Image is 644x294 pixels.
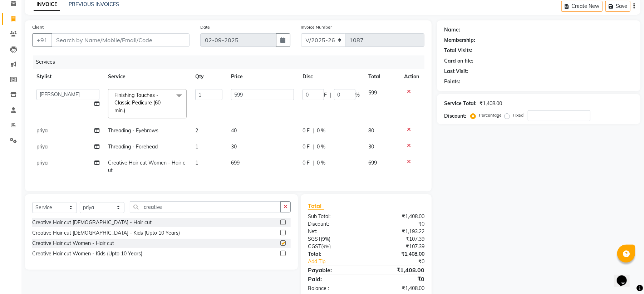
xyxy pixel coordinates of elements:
[36,160,48,166] span: priya
[195,127,198,134] span: 2
[32,250,142,258] div: Creative Hair cut Women - Kids (Upto 10 Years)
[330,91,331,99] span: |
[614,265,637,287] iframe: chat widget
[32,24,44,30] label: Client
[69,1,119,8] a: PREVIOUS INVOICES
[444,112,466,120] div: Discount:
[513,112,523,118] label: Fixed
[231,160,240,166] span: 699
[400,69,424,85] th: Action
[322,236,329,242] span: 9%
[317,159,325,167] span: 0 %
[191,69,227,85] th: Qty
[355,91,360,99] span: %
[303,285,366,292] div: Balance :
[444,68,468,75] div: Last Visit:
[308,243,321,250] span: CGST
[298,69,364,85] th: Disc
[108,127,158,134] span: Threading - Eyebrows
[231,143,237,150] span: 30
[366,213,430,220] div: ₹1,408.00
[368,160,377,166] span: 699
[444,47,472,54] div: Total Visits:
[114,92,161,114] span: Finishing Touches - Classic Pedicure (60 min.)
[303,159,310,167] span: 0 F
[227,69,298,85] th: Price
[317,143,325,151] span: 0 %
[366,250,430,258] div: ₹1,408.00
[32,229,180,237] div: Creative Hair cut [DEMOGRAPHIC_DATA] - Kids (Upto 10 Years)
[303,143,310,151] span: 0 F
[33,55,430,69] div: Services
[480,100,502,107] div: ₹1,408.00
[32,219,152,226] div: Creative Hair cut [DEMOGRAPHIC_DATA] - Hair cut
[366,266,430,274] div: ₹1,408.00
[32,69,104,85] th: Stylist
[313,143,314,151] span: |
[364,69,400,85] th: Total
[323,244,329,249] span: 9%
[195,143,198,150] span: 1
[104,69,191,85] th: Service
[303,275,366,283] div: Paid:
[231,127,237,134] span: 40
[32,33,52,47] button: +91
[313,127,314,134] span: |
[125,107,128,114] a: x
[303,235,366,243] div: ( )
[368,127,374,134] span: 80
[303,213,366,220] div: Sub Total:
[368,143,374,150] span: 30
[324,91,327,99] span: F
[301,24,332,30] label: Invoice Number
[303,228,366,235] div: Net:
[444,26,460,34] div: Name:
[303,127,310,134] span: 0 F
[36,127,48,134] span: priya
[130,201,281,212] input: Search or Scan
[303,266,366,274] div: Payable:
[366,235,430,243] div: ₹107.39
[32,240,114,247] div: Creative Hair cut Women - Hair cut
[108,143,158,150] span: Threading - Forehead
[444,57,473,65] div: Card on file:
[366,228,430,235] div: ₹1,193.22
[303,258,377,265] a: Add Tip
[313,159,314,167] span: |
[366,243,430,250] div: ₹107.39
[51,33,190,47] input: Search by Name/Mobile/Email/Code
[308,236,321,242] span: SGST
[366,275,430,283] div: ₹0
[605,1,630,12] button: Save
[195,160,198,166] span: 1
[200,24,210,30] label: Date
[366,220,430,228] div: ₹0
[368,89,377,96] span: 599
[561,1,603,12] button: Create New
[317,127,325,134] span: 0 %
[444,36,475,44] div: Membership:
[308,202,324,210] span: Total
[479,112,502,118] label: Percentage
[444,100,477,107] div: Service Total:
[108,160,185,173] span: Creative Hair cut Women - Hair cut
[303,243,366,250] div: ( )
[303,250,366,258] div: Total:
[377,258,430,265] div: ₹0
[366,285,430,292] div: ₹1,408.00
[444,78,460,85] div: Points:
[36,143,48,150] span: priya
[303,220,366,228] div: Discount:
